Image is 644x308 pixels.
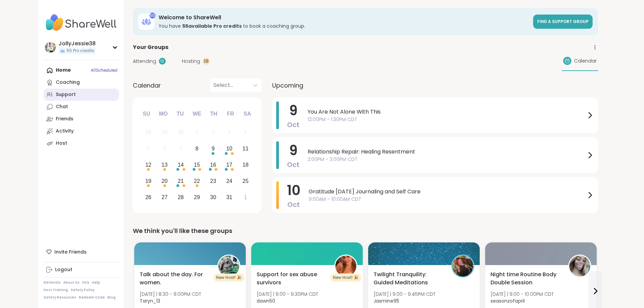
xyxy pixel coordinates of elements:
[55,266,72,273] div: Logout
[162,128,168,137] div: 29
[173,190,188,205] div: Choose Tuesday, October 28th, 2025
[218,256,239,277] img: Taryn_13
[226,176,232,186] div: 24
[309,196,586,203] span: 9:00AM - 10:00AM CDT
[287,160,300,169] span: Oct
[309,188,586,196] span: Gratitude [DATE] Journaling and Self Care
[56,79,80,86] div: Coaching
[226,160,232,169] div: 17
[308,108,586,116] span: You Are Not Alone With This
[222,174,237,188] div: Choose Friday, October 24th, 2025
[533,15,593,29] a: Find a support group
[162,160,168,169] div: 13
[92,280,100,285] a: Help
[133,58,156,65] span: Attending
[140,298,160,304] b: Taryn_13
[140,270,210,287] span: Talk about the day. For women.
[206,174,220,188] div: Choose Thursday, October 23rd, 2025
[139,106,154,121] div: Su
[145,160,151,169] div: 12
[190,174,204,188] div: Choose Wednesday, October 22nd, 2025
[56,128,74,135] div: Activity
[173,142,188,156] div: Not available Tuesday, October 7th, 2025
[574,57,597,65] span: Calendar
[56,91,76,98] div: Support
[140,124,254,205] div: month 2025-10
[213,274,244,282] div: New Host! 🎉
[156,106,171,121] div: Mo
[44,246,119,258] div: Invite Friends
[178,193,184,202] div: 28
[491,291,554,298] span: [DATE] | 9:00 - 10:00PM CDT
[157,174,172,188] div: Choose Monday, October 20th, 2025
[242,144,248,153] div: 11
[228,128,231,137] div: 3
[179,144,182,153] div: 7
[491,270,561,287] span: Night time Routine Body Double Session
[206,190,220,205] div: Choose Thursday, October 30th, 2025
[44,125,119,137] a: Activity
[159,14,529,21] h3: Welcome to ShareWell
[145,128,151,137] div: 28
[44,11,119,34] img: ShareWell Nav Logo
[71,288,95,292] a: Safety Policy
[190,190,204,205] div: Choose Wednesday, October 29th, 2025
[133,43,168,51] span: Your Groups
[491,298,525,304] b: seasonzofapril
[44,137,119,149] a: Host
[308,116,586,123] span: 12:00PM - 1:30PM CDT
[335,256,356,277] img: dawn50
[44,101,119,113] a: Chat
[178,160,184,169] div: 14
[206,125,220,140] div: Not available Thursday, October 2nd, 2025
[178,128,184,137] div: 30
[173,158,188,172] div: Choose Tuesday, October 14th, 2025
[147,144,150,153] div: 5
[145,193,151,202] div: 26
[44,76,119,89] a: Coaching
[374,291,435,298] span: [DATE] | 9:00 - 9:45PM CDT
[157,142,172,156] div: Not available Monday, October 6th, 2025
[157,158,172,172] div: Choose Monday, October 13th, 2025
[67,48,94,54] span: 55 Pro credits
[145,176,151,186] div: 19
[222,190,237,205] div: Choose Friday, October 31st, 2025
[238,190,253,205] div: Choose Saturday, November 1st, 2025
[182,23,242,29] b: 55 available Pro credit s
[141,158,156,172] div: Choose Sunday, October 12th, 2025
[242,176,248,186] div: 25
[240,106,255,121] div: Sa
[56,140,67,147] div: Host
[287,181,301,200] span: 10
[140,291,201,298] span: [DATE] | 8:30 - 9:00PM CDT
[226,144,232,153] div: 10
[194,193,200,202] div: 29
[287,120,300,129] span: Oct
[244,128,247,137] div: 4
[210,176,216,186] div: 23
[44,295,76,300] a: Safety Resources
[206,142,220,156] div: Choose Thursday, October 9th, 2025
[190,158,204,172] div: Choose Wednesday, October 15th, 2025
[308,148,586,156] span: Relationship Repair: Healing Resentment
[222,158,237,172] div: Choose Friday, October 17th, 2025
[44,113,119,125] a: Friends
[210,160,216,169] div: 16
[173,174,188,188] div: Choose Tuesday, October 21st, 2025
[238,142,253,156] div: Choose Saturday, October 11th, 2025
[44,264,119,276] a: Logout
[222,142,237,156] div: Choose Friday, October 10th, 2025
[257,270,327,287] span: Support for sex abuse survivors
[212,144,215,153] div: 9
[223,106,238,121] div: Fr
[212,128,215,137] div: 2
[537,19,589,24] span: Find a support group
[141,142,156,156] div: Not available Sunday, October 5th, 2025
[257,291,318,298] span: [DATE] | 9:00 - 9:30PM CDT
[178,176,184,186] div: 21
[133,81,161,90] span: Calendar
[141,190,156,205] div: Choose Sunday, October 26th, 2025
[244,193,247,202] div: 1
[163,144,166,153] div: 6
[79,295,105,300] a: Redeem Code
